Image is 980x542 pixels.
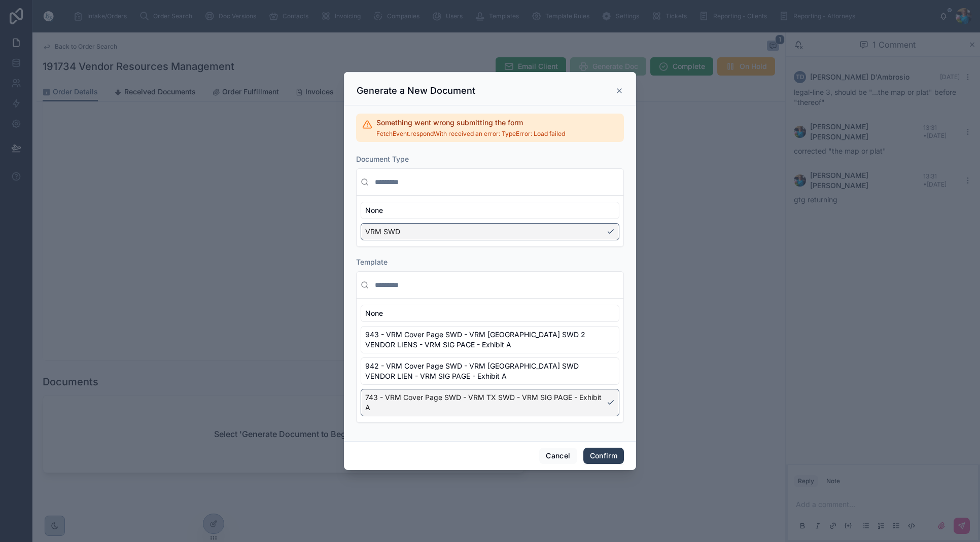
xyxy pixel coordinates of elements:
div: Suggestions [357,196,623,246]
button: Cancel [539,448,577,464]
span: 743 - VRM Cover Page SWD - VRM TX SWD - VRM SIG PAGE - Exhibit A [365,392,603,413]
div: Suggestions [357,299,623,422]
span: Document Type [356,155,409,163]
button: Confirm [583,448,624,464]
h3: Generate a New Document [357,85,475,97]
div: None [361,202,619,219]
span: 942 - VRM Cover Page SWD - VRM [GEOGRAPHIC_DATA] SWD VENDOR LIEN - VRM SIG PAGE - Exhibit A [365,361,603,381]
span: 943 - VRM Cover Page SWD - VRM [GEOGRAPHIC_DATA] SWD 2 VENDOR LIENS - VRM SIG PAGE - Exhibit A [365,330,603,350]
div: None [361,305,619,322]
span: Template [356,258,388,266]
span: VRM SWD [365,227,400,237]
span: FetchEvent.respondWith received an error: TypeError: Load failed [376,130,565,138]
h2: Something went wrong submitting the form [376,118,565,128]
